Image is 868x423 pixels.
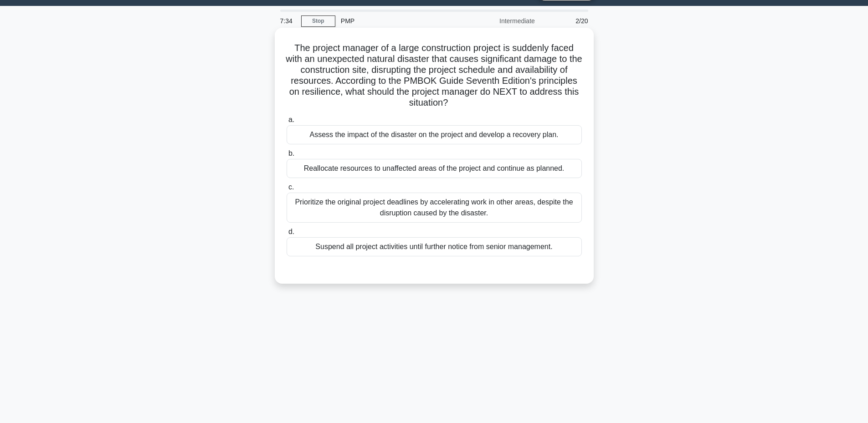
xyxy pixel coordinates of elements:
div: Prioritize the original project deadlines by accelerating work in other areas, despite the disrup... [287,193,582,223]
div: Intermediate [461,12,540,30]
span: b. [288,149,294,157]
div: 2/20 [540,12,594,30]
div: 7:34 [275,12,301,30]
div: PMP [335,12,461,30]
h5: The project manager of a large construction project is suddenly faced with an unexpected natural ... [286,42,583,109]
a: Stop [301,15,335,27]
span: a. [288,116,294,123]
div: Suspend all project activities until further notice from senior management. [287,237,582,256]
div: Assess the impact of the disaster on the project and develop a recovery plan. [287,125,582,144]
span: d. [288,228,294,235]
span: c. [288,183,294,191]
div: Reallocate resources to unaffected areas of the project and continue as planned. [287,159,582,178]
